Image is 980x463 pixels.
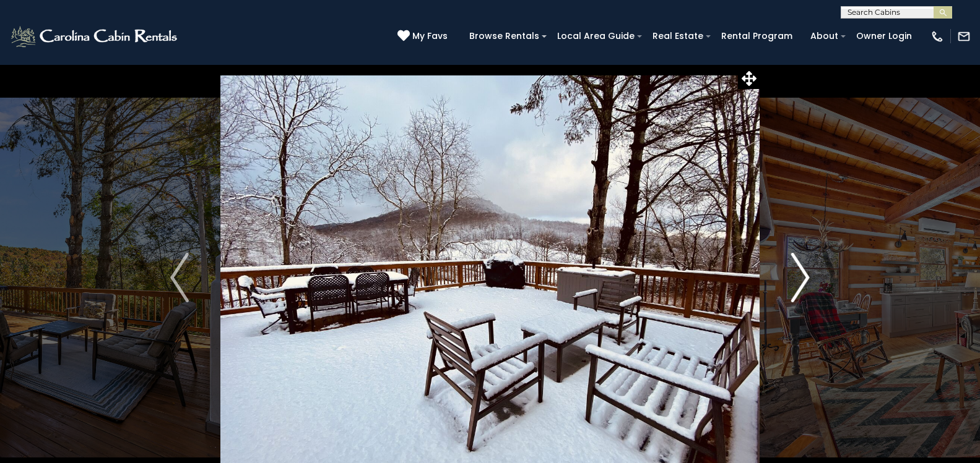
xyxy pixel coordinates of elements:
[850,27,918,46] a: Owner Login
[804,27,844,46] a: About
[791,253,810,302] img: arrow
[930,30,944,43] img: phone-regular-white.png
[463,27,545,46] a: Browse Rentals
[646,27,709,46] a: Real Estate
[9,24,181,49] img: White-1-2.png
[551,27,641,46] a: Local Area Guide
[397,30,451,43] a: My Favs
[412,30,448,43] span: My Favs
[957,30,971,43] img: mail-regular-white.png
[170,253,189,302] img: arrow
[715,27,799,46] a: Rental Program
